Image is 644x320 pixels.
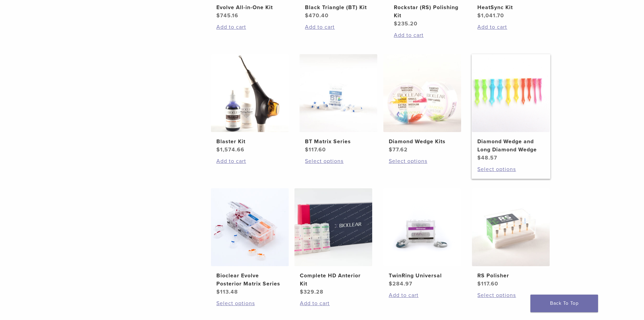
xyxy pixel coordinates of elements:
a: Back To Top [530,295,598,312]
a: Diamond Wedge KitsDiamond Wedge Kits $77.62 [383,54,462,154]
a: Select options for “Bioclear Evolve Posterior Matrix Series” [216,299,283,307]
span: $ [389,146,392,153]
bdi: 470.40 [305,12,329,19]
bdi: 77.62 [389,146,408,153]
span: $ [305,146,309,153]
span: $ [477,280,481,287]
bdi: 48.57 [477,154,497,161]
bdi: 745.16 [216,12,238,19]
span: $ [477,154,481,161]
h2: Diamond Wedge and Long Diamond Wedge [477,137,544,154]
h2: BT Matrix Series [305,137,372,146]
span: $ [300,289,304,295]
img: Bioclear Evolve Posterior Matrix Series [211,188,289,266]
bdi: 1,574.66 [216,146,244,153]
h2: Evolve All-in-One Kit [216,3,283,12]
a: Bioclear Evolve Posterior Matrix SeriesBioclear Evolve Posterior Matrix Series $113.48 [211,188,289,296]
bdi: 1,041.70 [477,12,504,19]
span: $ [216,12,220,19]
h2: Complete HD Anterior Kit [300,272,367,288]
bdi: 117.60 [305,146,326,153]
img: Blaster Kit [211,54,289,132]
a: Add to cart: “TwinRing Universal” [389,291,456,299]
a: Add to cart: “Rockstar (RS) Polishing Kit” [394,31,461,39]
bdi: 329.28 [300,289,324,295]
a: Select options for “RS Polisher” [477,291,544,299]
a: Add to cart: “Blaster Kit” [216,157,283,165]
a: Select options for “Diamond Wedge and Long Diamond Wedge” [477,165,544,173]
a: TwinRing UniversalTwinRing Universal $284.97 [383,188,462,288]
span: $ [389,280,392,287]
a: Select options for “Diamond Wedge Kits” [389,157,456,165]
h2: RS Polisher [477,272,544,280]
a: Diamond Wedge and Long Diamond WedgeDiamond Wedge and Long Diamond Wedge $48.57 [472,54,550,162]
h2: Diamond Wedge Kits [389,137,456,146]
a: Add to cart: “Black Triangle (BT) Kit” [305,23,372,31]
h2: Bioclear Evolve Posterior Matrix Series [216,272,283,288]
img: TwinRing Universal [383,188,461,266]
h2: Blaster Kit [216,137,283,146]
h2: HeatSync Kit [477,3,544,12]
a: Blaster KitBlaster Kit $1,574.66 [211,54,289,154]
span: $ [394,20,398,27]
span: $ [216,146,220,153]
h2: TwinRing Universal [389,272,456,280]
a: BT Matrix SeriesBT Matrix Series $117.60 [299,54,378,154]
img: BT Matrix Series [300,54,377,132]
span: $ [305,12,309,19]
a: Add to cart: “HeatSync Kit” [477,23,544,31]
a: Add to cart: “Complete HD Anterior Kit” [300,299,367,307]
a: Add to cart: “Evolve All-in-One Kit” [216,23,283,31]
span: $ [477,12,481,19]
bdi: 235.20 [394,20,418,27]
h2: Black Triangle (BT) Kit [305,3,372,12]
h2: Rockstar (RS) Polishing Kit [394,3,461,20]
a: RS PolisherRS Polisher $117.60 [472,188,550,288]
img: Diamond Wedge Kits [383,54,461,132]
img: Diamond Wedge and Long Diamond Wedge [472,54,550,132]
bdi: 113.48 [216,289,238,295]
bdi: 284.97 [389,280,412,287]
a: Complete HD Anterior KitComplete HD Anterior Kit $329.28 [294,188,373,296]
img: RS Polisher [472,188,550,266]
img: Complete HD Anterior Kit [294,188,372,266]
span: $ [216,289,220,295]
bdi: 117.60 [477,280,498,287]
a: Select options for “BT Matrix Series” [305,157,372,165]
